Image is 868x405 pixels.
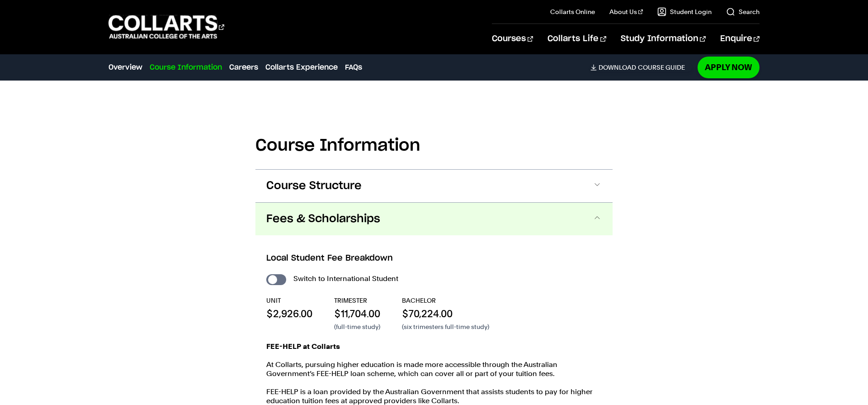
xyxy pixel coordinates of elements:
[345,62,362,73] a: FAQs
[657,7,712,16] a: Student Login
[266,212,380,226] span: Fees & Scholarships
[334,322,380,331] p: (full-time study)
[229,62,258,73] a: Careers
[266,179,362,193] span: Course Structure
[255,203,613,235] button: Fees & Scholarships
[402,322,489,331] p: (six trimesters full-time study)
[334,307,380,320] p: $11,704.00
[255,170,613,202] button: Course Structure
[621,24,706,54] a: Study Information
[599,63,636,71] span: Download
[402,307,489,320] p: $70,224.00
[698,57,759,78] a: Apply Now
[266,253,602,264] h3: Local Student Fee Breakdown
[492,24,533,54] a: Courses
[266,307,312,320] p: $2,926.00
[266,360,602,378] p: At Collarts, pursuing higher education is made more accessible through the Australian Government’...
[590,63,692,71] a: DownloadCourse Guide
[108,62,142,73] a: Overview
[720,24,759,54] a: Enquire
[265,62,338,73] a: Collarts Experience
[108,14,224,40] div: Go to homepage
[266,342,340,351] strong: FEE-HELP at Collarts
[293,272,398,285] label: Switch to International Student
[334,296,380,305] p: TRIMESTER
[609,7,643,16] a: About Us
[402,296,489,305] p: BACHELOR
[266,296,312,305] p: UNIT
[255,136,613,156] h2: Course Information
[550,7,595,16] a: Collarts Online
[547,24,606,54] a: Collarts Life
[150,62,222,73] a: Course Information
[726,7,759,16] a: Search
